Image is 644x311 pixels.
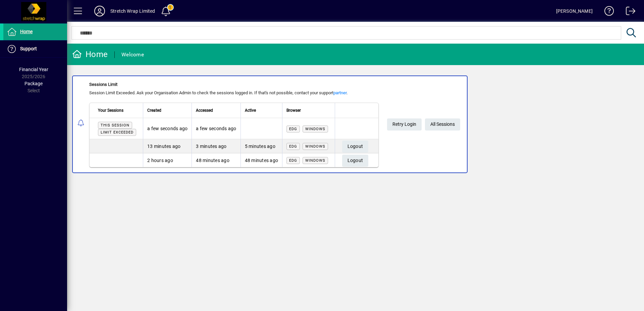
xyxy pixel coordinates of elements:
[20,29,33,34] span: Home
[240,139,282,153] td: 5 minutes ago
[192,153,240,167] td: 48 minutes ago
[24,81,43,86] span: Package
[110,6,155,16] div: Stretch Wrap Limited
[98,107,123,114] span: Your Sessions
[556,6,593,16] div: [PERSON_NAME]
[333,90,346,95] a: partner
[342,155,369,167] button: Logout
[3,41,67,57] a: Support
[143,153,192,167] td: 2 hours ago
[392,119,416,130] span: Retry Login
[305,144,325,149] span: Windows
[289,158,297,163] span: Edg
[286,107,301,114] span: Browser
[101,130,133,135] span: Limit exceeded
[305,158,325,163] span: Windows
[72,49,108,60] div: Home
[240,153,282,167] td: 48 minutes ago
[347,141,363,152] span: Logout
[342,141,369,153] button: Logout
[121,49,144,60] div: Welcome
[192,139,240,153] td: 3 minutes ago
[67,75,644,173] app-alert-notification-menu-item: Sessions Limit
[599,1,614,23] a: Knowledge Base
[289,127,297,131] span: Edg
[387,118,422,131] button: Retry Login
[101,123,129,127] span: This session
[289,144,297,149] span: Edg
[305,127,325,131] span: Windows
[196,107,213,114] span: Accessed
[19,67,48,72] span: Financial Year
[425,118,460,131] a: All Sessions
[192,118,240,139] td: a few seconds ago
[147,107,161,114] span: Created
[20,46,37,51] span: Support
[430,119,455,130] span: All Sessions
[621,1,636,23] a: Logout
[89,81,379,88] div: Sessions Limit
[143,118,192,139] td: a few seconds ago
[143,139,192,153] td: 13 minutes ago
[245,107,256,114] span: Active
[347,155,363,166] span: Logout
[89,90,379,96] div: Session Limit Exceeded. Ask your Organisation Admin to check the sessions logged in. If that's no...
[89,5,110,17] button: Profile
